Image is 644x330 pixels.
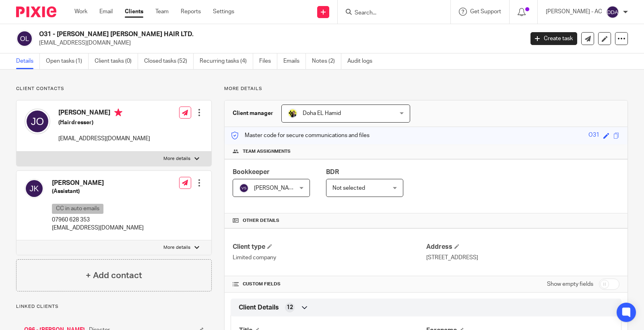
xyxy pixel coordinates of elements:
img: svg%3E [25,109,50,134]
img: svg%3E [606,6,619,18]
div: O31 [588,131,599,140]
p: Limited company [233,254,426,262]
p: [EMAIL_ADDRESS][DOMAIN_NAME] [39,39,518,47]
a: Email [99,8,113,16]
a: Audit logs [347,53,378,69]
span: Get Support [470,9,501,14]
p: Master code for secure communications and files [231,131,369,139]
p: More details [163,244,190,251]
span: Other details [243,217,279,224]
a: Settings [213,8,234,16]
p: [EMAIL_ADDRESS][DOMAIN_NAME] [58,135,150,143]
a: Files [259,53,277,69]
img: svg%3E [16,30,33,47]
h4: + Add contact [86,269,142,282]
h5: (Hairdresser) [58,119,150,127]
a: Open tasks (1) [46,53,89,69]
span: 12 [287,303,293,312]
label: Show empty fields [547,280,593,288]
i: Primary [114,109,122,117]
img: svg%3E [25,179,44,198]
span: Not selected [332,185,365,191]
h4: Address [426,243,619,251]
p: CC in auto emails [52,204,103,214]
span: Client Details [239,303,279,312]
a: Recurring tasks (4) [200,53,253,69]
h4: [PERSON_NAME] [52,179,144,187]
input: Search [354,10,426,17]
h2: O31 - [PERSON_NAME] [PERSON_NAME] HAIR LTD. [39,30,423,39]
h5: (Assistant) [52,187,144,195]
img: svg%3E [239,183,249,193]
span: Team assignments [243,148,291,155]
a: Details [16,53,40,69]
p: More details [224,86,628,92]
a: Team [155,8,169,16]
span: [PERSON_NAME] [254,185,298,191]
h4: [PERSON_NAME] [58,109,150,119]
a: Notes (2) [312,53,341,69]
span: Bookkeeper [233,169,270,175]
a: Create task [530,32,577,45]
a: Reports [181,8,201,16]
a: Client tasks (0) [95,53,138,69]
p: [EMAIL_ADDRESS][DOMAIN_NAME] [52,224,144,232]
a: Clients [125,8,143,16]
img: Pixie [16,6,56,17]
h4: Client type [233,243,426,251]
p: 07960 628 353 [52,216,144,224]
a: Work [74,8,87,16]
a: Closed tasks (52) [144,53,194,69]
h4: CUSTOM FIELDS [233,281,426,287]
p: Linked clients [16,303,212,310]
span: Doha EL Hamid [303,111,341,116]
img: Doha-Starbridge.jpg [288,109,297,118]
p: More details [163,156,190,162]
p: [PERSON_NAME] - AC [546,8,602,16]
span: BDR [326,169,339,175]
a: Emails [283,53,306,69]
h3: Client manager [233,109,273,117]
p: Client contacts [16,86,212,92]
p: [STREET_ADDRESS] [426,254,619,262]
